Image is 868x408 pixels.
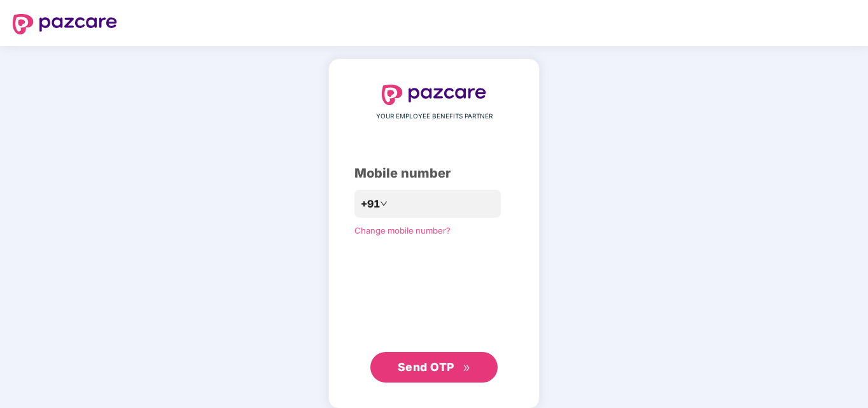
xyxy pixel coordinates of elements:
[13,14,117,34] img: logo
[354,164,514,183] div: Mobile number
[380,200,388,208] span: down
[463,364,471,372] span: double-right
[376,111,493,122] span: YOUR EMPLOYEE BENEFITS PARTNER
[398,360,454,374] span: Send OTP
[382,85,486,105] img: logo
[361,196,380,212] span: +91
[370,352,498,383] button: Send OTPdouble-right
[354,225,451,236] a: Change mobile number?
